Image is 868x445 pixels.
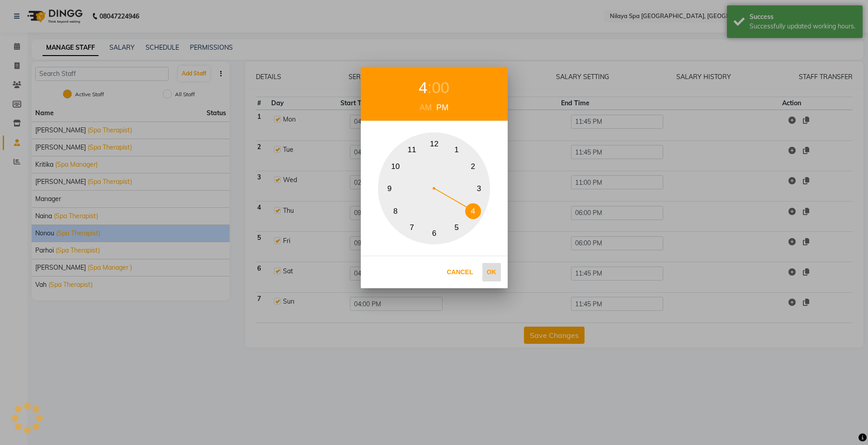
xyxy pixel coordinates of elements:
[426,225,442,241] button: 6
[482,263,501,281] button: Ok
[419,76,427,100] div: 4
[442,263,477,281] button: Cancel
[465,159,481,174] button: 2
[432,76,449,100] div: 00
[387,159,403,174] button: 10
[434,102,451,114] div: PM
[449,142,465,158] button: 1
[465,203,481,219] button: 4
[426,136,442,152] button: 12
[404,142,420,158] button: 11
[382,181,397,197] button: 9
[471,181,487,197] button: 3
[449,220,465,235] button: 5
[387,203,403,219] button: 8
[404,220,420,235] button: 7
[427,79,432,96] span: :
[417,102,434,114] div: AM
